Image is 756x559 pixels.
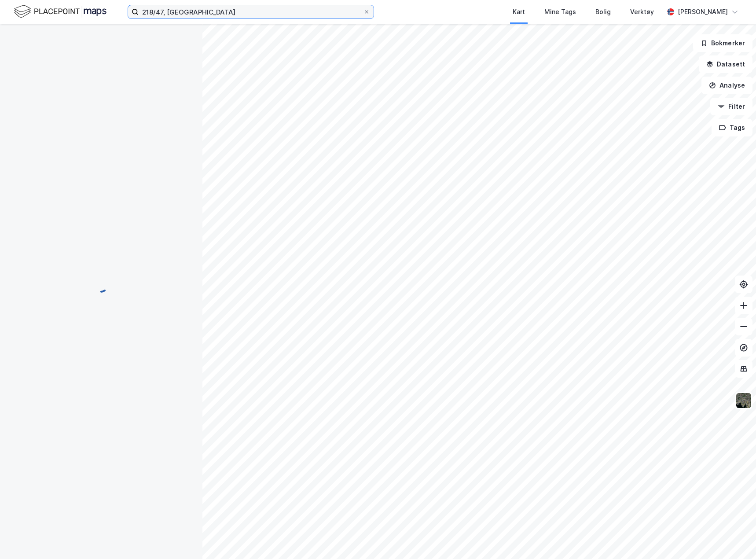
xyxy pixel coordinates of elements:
[712,517,756,559] div: Kontrollprogram for chat
[544,7,576,17] div: Mine Tags
[712,119,752,136] button: Tags
[710,98,752,115] button: Filter
[678,7,728,17] div: [PERSON_NAME]
[630,7,654,17] div: Verktøy
[14,4,106,19] img: logo.f888ab2527a4732fd821a326f86c7f29.svg
[693,34,752,52] button: Bokmerker
[712,517,756,559] iframe: Chat Widget
[735,392,752,409] img: 9k=
[513,7,525,17] div: Kart
[701,77,752,94] button: Analyse
[139,5,363,18] input: Søk på adresse, matrikkel, gårdeiere, leietakere eller personer
[595,7,611,17] div: Bolig
[94,279,108,293] img: spinner.a6d8c91a73a9ac5275cf975e30b51cfb.svg
[699,55,752,73] button: Datasett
